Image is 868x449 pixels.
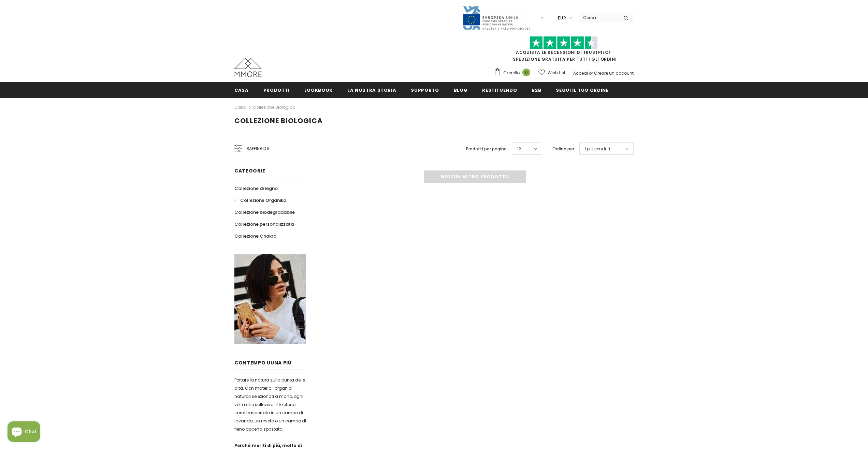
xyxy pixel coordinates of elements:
a: Casa [234,82,249,98]
a: Wish List [538,67,565,79]
a: Collezione Chakra [234,230,276,242]
span: La nostra storia [347,87,396,93]
a: Collezione biodegradabile [234,206,295,218]
a: Collezione Organika [234,194,286,206]
a: Carrello 0 [494,68,534,78]
a: Segui il tuo ordine [556,82,608,98]
span: Blog [454,87,468,93]
a: Collezione biologica [253,104,295,110]
span: Collezione biologica [234,116,323,125]
input: Search Site [579,13,618,23]
inbox-online-store-chat: Shopify online store chat [5,421,42,444]
span: contempo uUna più [234,359,292,366]
label: Prodotti per pagina [466,146,507,152]
span: supporto [411,87,439,93]
span: 0 [522,69,530,76]
a: Acquista le recensioni di TrustPilot [516,49,611,55]
span: EUR [558,15,566,21]
a: Collezione personalizzata [234,218,294,230]
a: Lookbook [304,82,333,98]
a: Restituendo [482,82,517,98]
a: Javni Razpis [462,15,531,20]
span: Segui il tuo ordine [556,87,608,93]
label: Ordina per [552,146,574,152]
span: SPEDIZIONE GRATUITA PER TUTTI GLI ORDINI [494,39,634,62]
p: Portare la natura sulla punta delle dita. Con materiali organici naturali selezionati a mano, ogn... [234,376,306,433]
span: Categorie [234,167,265,174]
span: 12 [517,146,521,152]
span: Wish List [548,70,565,76]
a: Blog [454,82,468,98]
span: Lookbook [304,87,333,93]
a: Accedi [573,70,588,76]
span: I più venduti [585,146,610,152]
span: Raffina da [247,145,269,152]
span: Collezione Chakra [234,233,276,239]
span: Restituendo [482,87,517,93]
img: Fidati di Pilot Stars [530,36,598,49]
a: La nostra storia [347,82,396,98]
a: supporto [411,82,439,98]
span: Collezione di legno [234,185,278,192]
img: Casi MMORE [234,58,262,77]
span: Prodotti [263,87,290,93]
span: Casa [234,87,249,93]
span: Collezione Organika [240,197,286,204]
img: Javni Razpis [462,5,531,30]
span: B2B [532,87,541,93]
span: Collezione personalizzata [234,221,294,227]
a: Prodotti [263,82,290,98]
a: B2B [532,82,541,98]
a: Creare un account [594,70,634,76]
a: Casa [234,103,246,111]
span: or [589,70,593,76]
span: Carrello [503,70,520,76]
a: Collezione di legno [234,182,278,194]
span: Collezione biodegradabile [234,209,295,215]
